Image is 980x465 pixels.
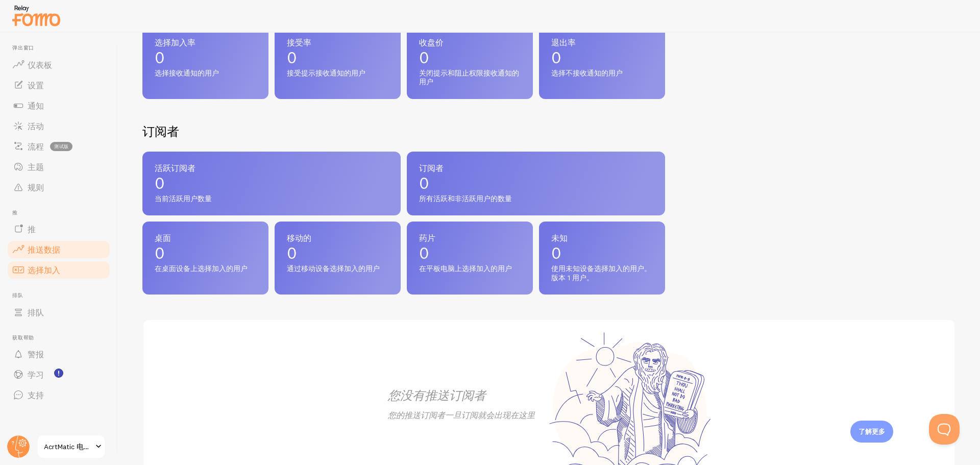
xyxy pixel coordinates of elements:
a: 警报 [6,344,111,364]
font: 在桌面设备上选择加入的用户 [155,264,248,273]
font: 选择不接收通知的用户 [551,68,623,78]
font: 仪表板 [28,60,52,70]
font: 订阅者 [142,124,179,139]
font: 活跃订阅者 [155,163,195,173]
font: 流程 [28,141,44,152]
a: 设置 [6,75,111,95]
a: 排队 [6,302,111,323]
font: 了解更多 [859,427,885,435]
font: 排队 [12,292,23,299]
font: 主题 [28,162,44,172]
font: 您的推送订阅者一旦订阅就会出现在这里 [388,410,535,420]
font: 规则 [28,182,44,192]
font: 选择接收通知的用户 [155,68,219,78]
font: 0 [287,47,297,67]
font: 推 [28,224,36,234]
a: 通知 [6,95,111,116]
font: 桌面 [155,233,171,243]
a: 仪表板 [6,55,111,75]
font: 当前活跃用户数量 [155,194,212,203]
font: 关闭提示和阻止权限接收通知​​的用户 [419,68,519,87]
font: AcrtMatic 电视柜 [44,442,98,451]
font: 未知 [551,233,568,243]
font: 所有活跃和非活跃用户的数量 [419,194,512,203]
font: 测试版 [54,143,69,149]
a: AcrtMatic 电视柜 [37,434,106,459]
font: 排队 [28,307,44,317]
a: 选择加入 [6,260,111,280]
font: 选择加入率 [155,37,195,47]
font: 警报 [28,349,44,359]
a: 流程 测试版 [6,136,111,157]
iframe: 求助童子军信标 - 开放 [929,414,960,445]
font: 药片 [419,233,435,243]
font: 接受率 [287,37,311,47]
a: 支持 [6,385,111,405]
font: 推送数据 [28,244,60,255]
font: 0 [419,173,429,193]
font: 0 [419,243,429,263]
font: 设置 [28,80,44,90]
font: 0 [155,47,165,67]
font: 选择加入 [28,265,60,275]
font: 0 [551,243,561,263]
font: 在平板电脑上选择加入的用户 [419,264,512,273]
font: 0 [551,47,561,67]
font: 退出率 [551,37,576,47]
font: 获取帮助 [12,334,34,341]
a: 推 [6,219,111,239]
font: 使用未知设备选择加入的用户。版本 1 用户。 [551,264,651,282]
svg: <p>观看新功能教程！</p> [54,369,63,378]
div: 了解更多 [850,421,893,443]
font: 支持 [28,390,44,400]
font: 0 [155,173,165,193]
font: 通知 [28,101,44,111]
a: 主题 [6,157,111,177]
font: 通过移动设备选择加入的用户 [287,264,380,273]
font: 您没有推送订阅者 [388,387,486,403]
font: 0 [155,243,165,263]
font: 推 [12,209,18,216]
font: 0 [287,243,297,263]
a: 学习 [6,364,111,385]
font: 学习 [28,370,44,380]
font: 0 [419,47,429,67]
font: 活动 [28,121,44,131]
font: 收盘价 [419,37,444,47]
font: 弹出窗口 [12,44,34,51]
a: 规则 [6,177,111,198]
font: 接受提示接收通知的用户 [287,68,365,78]
font: 移动的 [287,233,311,243]
a: 推送数据 [6,239,111,260]
font: 订阅者 [419,163,444,173]
img: fomo-relay-logo-orange.svg [11,3,62,29]
a: 活动 [6,116,111,136]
